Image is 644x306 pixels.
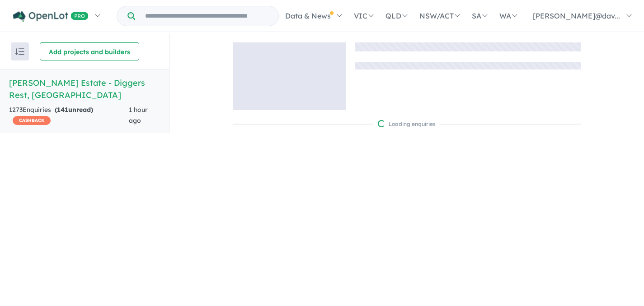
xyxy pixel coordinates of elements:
[137,6,277,26] input: Try estate name, suburb, builder or developer
[55,106,93,114] strong: ( unread)
[533,11,620,20] span: [PERSON_NAME]@dav...
[9,105,129,126] div: 1273 Enquir ies
[15,48,24,55] img: sort.svg
[57,106,68,114] span: 141
[129,106,148,125] span: 1 hour ago
[40,42,139,60] button: Add projects and builders
[13,116,51,125] span: CASHBACK
[13,11,89,22] img: Openlot PRO Logo White
[9,77,160,101] h5: [PERSON_NAME] Estate - Diggers Rest , [GEOGRAPHIC_DATA]
[378,120,436,129] div: Loading enquiries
